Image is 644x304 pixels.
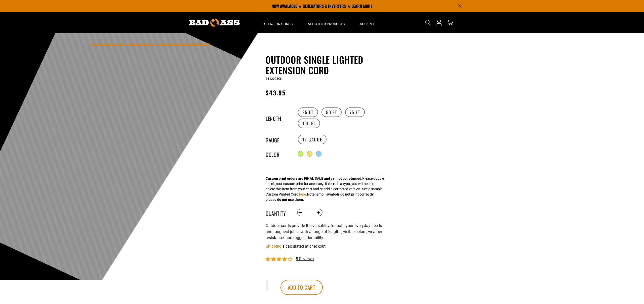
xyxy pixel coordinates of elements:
a: Shipping [266,244,281,249]
summary: Extension Cords [254,12,300,33]
legend: Gauge [266,136,291,143]
span: Outdoor Single Lighted Extension Cord [157,42,210,46]
summary: All Other Products [300,12,352,33]
h1: Outdoor Single Lighted Extension Cord [266,54,389,75]
span: BT12025GN [266,77,282,81]
div: is calculated at checkout. [266,243,389,250]
label: 75 FT [345,107,365,117]
span: 8 reviews [296,256,314,261]
button: here [299,192,306,197]
label: 25 FT [298,107,318,117]
strong: Note: emoji symbols do not print correctly, please do not use them. [266,192,374,202]
a: Bad Ass Extension Cords [91,42,125,46]
span: Extension Cords [262,22,293,26]
label: 12 Gauge [298,135,327,144]
label: 100 FT [298,119,320,128]
legend: Length [266,115,291,121]
label: 50 FT [321,107,342,117]
span: › [126,42,127,46]
span: 3.88 stars [266,257,293,262]
label: Quantity [266,209,291,216]
a: Return to Collection [128,42,154,46]
summary: Search [424,19,432,27]
legend: Color [266,150,291,157]
span: Outdoor cords provide the versatility for both your everyday needs and toughest jobs - with a ran... [266,223,383,240]
span: Apparel [360,22,375,26]
div: Please double check your custom print for accuracy. If there is a typo, you will need to delete t... [266,176,384,202]
button: Add to cart [280,280,323,295]
nav: breadcrumbs [91,41,210,47]
img: Bad Ass Extension Cords [189,19,240,27]
span: › [155,42,156,46]
span: All Other Products [308,22,345,26]
summary: Apparel [352,12,382,33]
span: $43.95 [266,88,286,97]
strong: Custom print orders are FINAL SALE and cannot be returned. [266,176,362,180]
